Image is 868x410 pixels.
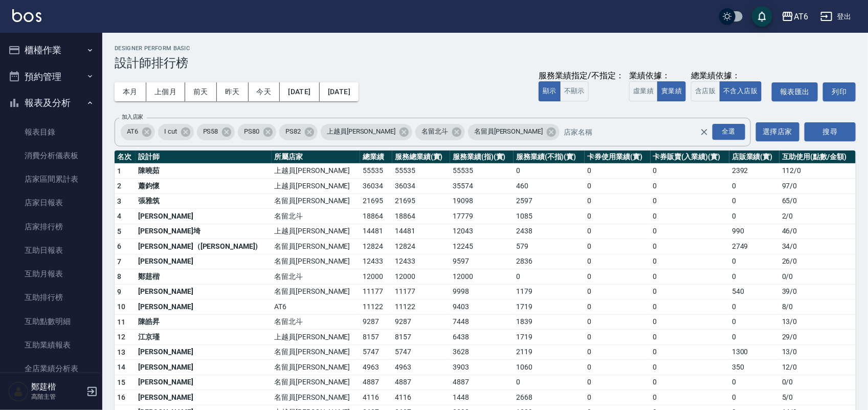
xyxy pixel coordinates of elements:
[117,272,121,280] span: 8
[691,71,767,81] div: 總業績依據：
[217,82,249,101] button: 昨天
[780,390,856,405] td: 5 / 0
[272,390,360,405] td: 名留員[PERSON_NAME]
[117,242,121,250] span: 6
[117,212,121,220] span: 4
[392,179,450,194] td: 36034
[158,124,194,140] div: I cut
[360,269,392,285] td: 12000
[136,209,272,224] td: [PERSON_NAME]
[136,390,272,405] td: [PERSON_NAME]
[136,314,272,330] td: 陳皓昇
[450,224,514,239] td: 12043
[729,344,780,360] td: 1300
[729,150,780,164] th: 店販業績(實)
[651,239,729,254] td: 0
[272,163,360,179] td: 上越員[PERSON_NAME]
[780,299,856,315] td: 8 / 0
[514,239,585,254] td: 579
[117,303,126,311] span: 10
[585,163,650,179] td: 0
[585,224,650,239] td: 0
[117,182,121,190] span: 2
[272,299,360,315] td: AT6
[272,209,360,224] td: 名留北斗
[585,299,650,315] td: 0
[360,284,392,299] td: 11177
[629,71,686,81] div: 業績依據：
[514,179,585,194] td: 460
[272,360,360,375] td: 名留員[PERSON_NAME]
[360,344,392,360] td: 5747
[729,209,780,224] td: 0
[115,82,146,101] button: 本月
[514,375,585,390] td: 0
[197,124,235,140] div: PS58
[121,124,155,140] div: AT6
[360,330,392,345] td: 8157
[360,314,392,330] td: 9287
[585,390,650,405] td: 0
[450,390,514,405] td: 1448
[136,344,272,360] td: [PERSON_NAME]
[392,209,450,224] td: 18864
[816,7,856,26] button: 登出
[651,254,729,269] td: 0
[360,360,392,375] td: 4963
[780,344,856,360] td: 13 / 0
[651,193,729,209] td: 0
[651,299,729,315] td: 0
[117,393,126,401] span: 16
[272,179,360,194] td: 上越員[PERSON_NAME]
[514,314,585,330] td: 1839
[117,363,126,371] span: 14
[279,124,318,140] div: PS82
[585,150,650,164] th: 卡券使用業績(實)
[514,254,585,269] td: 2836
[729,375,780,390] td: 0
[136,150,272,164] th: 設計師
[450,254,514,269] td: 9597
[392,375,450,390] td: 4887
[136,239,272,254] td: [PERSON_NAME]（[PERSON_NAME])
[585,344,650,360] td: 0
[392,193,450,209] td: 21695
[585,284,650,299] td: 0
[115,56,856,70] h3: 設計師排行榜
[514,360,585,375] td: 1060
[4,37,98,63] button: 櫃檯作業
[450,269,514,285] td: 12000
[320,82,359,101] button: [DATE]
[651,284,729,299] td: 0
[561,123,717,141] input: 店家名稱
[752,6,772,27] button: save
[514,163,585,179] td: 0
[117,197,121,205] span: 3
[514,224,585,239] td: 2438
[585,239,650,254] td: 0
[238,124,276,140] div: PS80
[4,357,98,380] a: 全店業績分析表
[117,378,126,386] span: 15
[450,330,514,345] td: 6438
[272,269,360,285] td: 名留北斗
[539,81,561,101] button: 顯示
[729,314,780,330] td: 0
[756,122,800,141] button: 選擇店家
[136,254,272,269] td: [PERSON_NAME]
[272,330,360,345] td: 上越員[PERSON_NAME]
[272,375,360,390] td: 名留員[PERSON_NAME]
[729,224,780,239] td: 990
[729,284,780,299] td: 540
[117,257,121,266] span: 7
[4,167,98,191] a: 店家區間累計表
[514,299,585,315] td: 1719
[117,288,121,296] span: 9
[651,330,729,345] td: 0
[560,81,589,101] button: 不顯示
[8,381,29,402] img: Person
[392,314,450,330] td: 9287
[4,262,98,286] a: 互助月報表
[794,10,808,23] div: AT6
[272,193,360,209] td: 名留員[PERSON_NAME]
